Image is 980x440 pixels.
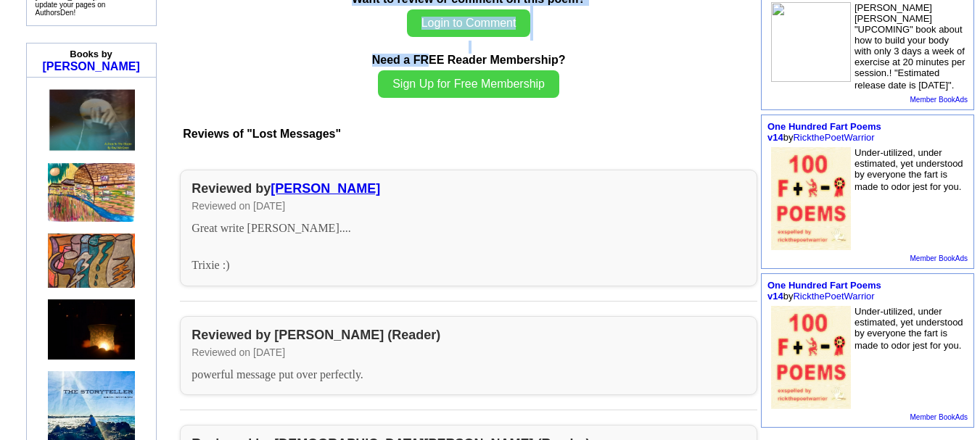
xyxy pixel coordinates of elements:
[48,151,49,159] img: shim.gif
[910,254,968,262] a: Member BookAds
[767,280,881,302] a: One Hundred Fart Poems v14
[793,291,874,302] a: RickthePoetWarrior
[910,96,968,104] a: Member BookAds
[855,147,963,192] font: Under-utilized, under estimated, yet understood by everyone the fart is made to odor jest for you.
[89,81,90,86] img: shim.gif
[767,121,881,143] a: One Hundred Fart Poems v14
[90,81,91,86] img: shim.gif
[407,17,531,29] a: Login to Comment
[855,2,965,91] font: [PERSON_NAME] [PERSON_NAME] "UPCOMING" book about how to build your body with only 3 days a week ...
[910,413,968,421] a: Member BookAds
[793,132,874,143] a: RickthePoetWarrior
[48,288,49,295] img: shim.gif
[771,306,851,409] img: 78431.jpg
[767,121,881,143] font: by
[48,163,135,222] img: 80279.jpg
[48,360,49,367] img: shim.gif
[91,81,92,86] img: shim.gif
[378,78,559,90] a: Sign Up for Free Membership
[271,181,380,196] a: [PERSON_NAME]
[192,200,746,212] div: Reviewed on [DATE]
[48,299,135,360] img: 80154.jpg
[372,54,566,66] b: Need a FREE Reader Membership?
[91,81,91,86] img: shim.gif
[48,233,135,288] img: 80227.jpg
[183,128,341,140] font: Reviews of "Lost Messages"
[192,346,746,358] div: Reviewed on [DATE]
[48,222,49,229] img: shim.gif
[407,9,531,37] button: Login to Comment
[192,365,746,384] div: powerful message put over perfectly.
[767,280,881,302] font: by
[771,147,851,250] img: 78431.jpg
[42,60,139,72] a: [PERSON_NAME]
[192,328,746,343] div: Reviewed by [PERSON_NAME] (Reader)
[192,181,746,196] div: Reviewed by
[378,70,559,98] button: Sign Up for Free Membership
[48,88,135,151] img: 80375.jpg
[855,306,963,351] font: Under-utilized, under estimated, yet understood by everyone the fart is made to odor jest for you.
[192,219,746,275] div: Great write [PERSON_NAME].... Trixie :)
[70,49,112,59] b: Books by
